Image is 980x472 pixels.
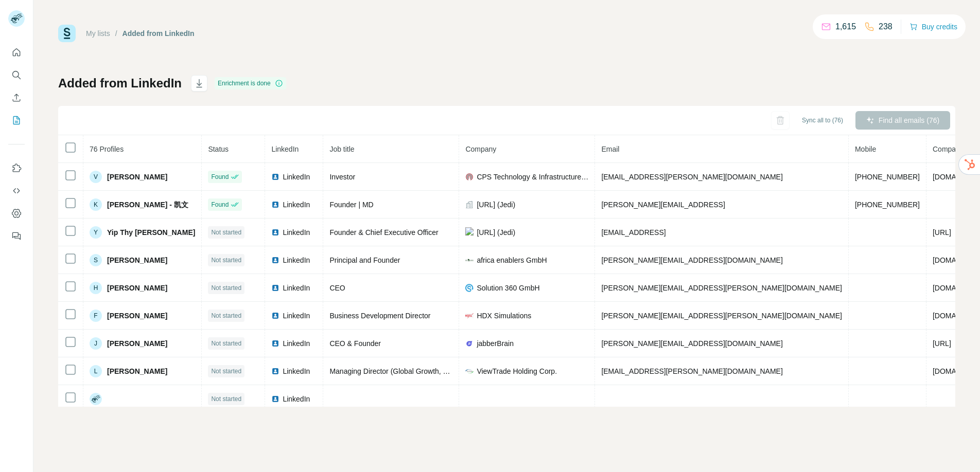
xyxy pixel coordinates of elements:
[90,171,102,183] div: V
[8,66,25,84] button: Search
[107,255,167,265] span: [PERSON_NAME]
[271,312,279,320] img: LinkedIn logo
[795,113,850,128] button: Sync all to (76)
[465,284,474,292] img: company-logo
[477,311,531,321] span: HDX Simulations
[211,339,241,348] span: Not started
[329,173,355,181] span: Investor
[283,227,310,238] span: LinkedIn
[329,201,373,209] span: Founder | MD
[90,310,102,322] div: F
[601,284,842,292] span: [PERSON_NAME][EMAIL_ADDRESS][PERSON_NAME][DOMAIN_NAME]
[283,311,310,321] span: LinkedIn
[271,339,279,348] img: LinkedIn logo
[211,200,229,209] span: Found
[601,173,782,181] span: [EMAIL_ADDRESS][PERSON_NAME][DOMAIN_NAME]
[271,228,279,237] img: LinkedIn logo
[477,227,515,238] span: [URL] (Jedi)
[601,367,782,375] span: [EMAIL_ADDRESS][PERSON_NAME][DOMAIN_NAME]
[329,339,381,348] span: CEO & Founder
[601,145,619,153] span: Email
[90,198,102,211] div: K
[465,145,496,153] span: Company
[8,204,25,223] button: Dashboard
[8,111,25,130] button: My lists
[835,21,856,33] p: 1,615
[283,283,310,293] span: LinkedIn
[283,199,310,210] span: LinkedIn
[465,339,474,348] img: company-logo
[601,201,725,209] span: [PERSON_NAME][EMAIL_ADDRESS]
[329,312,430,320] span: Business Development Director
[107,311,167,321] span: [PERSON_NAME]
[122,28,195,39] div: Added from LinkedIn
[271,284,279,292] img: LinkedIn logo
[211,283,241,293] span: Not started
[477,338,514,349] span: jabberBrain
[283,394,310,404] span: LinkedIn
[271,395,279,403] img: LinkedIn logo
[329,284,345,292] span: CEO
[477,199,515,210] span: [URL] (Jedi)
[329,256,400,264] span: Principal and Founder
[271,173,279,181] img: LinkedIn logo
[211,256,241,265] span: Not started
[855,201,920,209] span: [PHONE_NUMBER]
[271,145,299,153] span: LinkedIn
[8,227,25,245] button: Feedback
[211,394,241,404] span: Not started
[909,20,957,34] button: Buy credits
[879,21,892,33] p: 238
[8,43,25,62] button: Quick start
[855,145,876,153] span: Mobile
[90,254,102,266] div: S
[477,255,547,265] span: africa enablers GmbH
[601,228,666,237] span: [EMAIL_ADDRESS]
[329,228,438,237] span: Founder & Chief Executive Officer
[86,29,110,38] a: My lists
[283,255,310,265] span: LinkedIn
[8,88,25,107] button: Enrich CSV
[58,25,76,42] img: Surfe Logo
[90,282,102,294] div: H
[802,116,843,125] span: Sync all to (76)
[215,77,286,89] div: Enrichment is done
[329,367,547,375] span: Managing Director (Global Growth, Client Engagement & Marketing)
[477,172,588,182] span: CPS Technology & Infrastructure Pty Ltd
[465,256,474,264] img: company-logo
[271,201,279,209] img: LinkedIn logo
[107,338,167,349] span: [PERSON_NAME]
[107,366,167,376] span: [PERSON_NAME]
[107,283,167,293] span: [PERSON_NAME]
[211,311,241,320] span: Not started
[90,145,124,153] span: 76 Profiles
[211,367,241,376] span: Not started
[477,366,557,376] span: ViewTrade Holding Corp.
[283,338,310,349] span: LinkedIn
[271,367,279,375] img: LinkedIn logo
[107,172,167,182] span: [PERSON_NAME]
[465,312,474,320] img: company-logo
[90,365,102,377] div: L
[107,199,188,210] span: [PERSON_NAME] - 凯文
[58,75,182,92] h1: Added from LinkedIn
[211,228,241,237] span: Not started
[271,256,279,264] img: LinkedIn logo
[115,28,117,39] li: /
[90,337,102,350] div: J
[90,226,102,239] div: Y
[465,367,474,375] img: company-logo
[283,366,310,376] span: LinkedIn
[465,227,474,238] img: company-logo
[283,172,310,182] span: LinkedIn
[107,227,195,238] span: Yip Thy [PERSON_NAME]
[8,181,25,200] button: Use Surfe API
[933,339,951,348] span: [URL]
[329,145,354,153] span: Job title
[208,145,229,153] span: Status
[601,312,842,320] span: [PERSON_NAME][EMAIL_ADDRESS][PERSON_NAME][DOMAIN_NAME]
[465,173,474,181] img: company-logo
[8,159,25,177] button: Use Surfe on LinkedIn
[601,256,782,264] span: [PERSON_NAME][EMAIL_ADDRESS][DOMAIN_NAME]
[855,173,920,181] span: [PHONE_NUMBER]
